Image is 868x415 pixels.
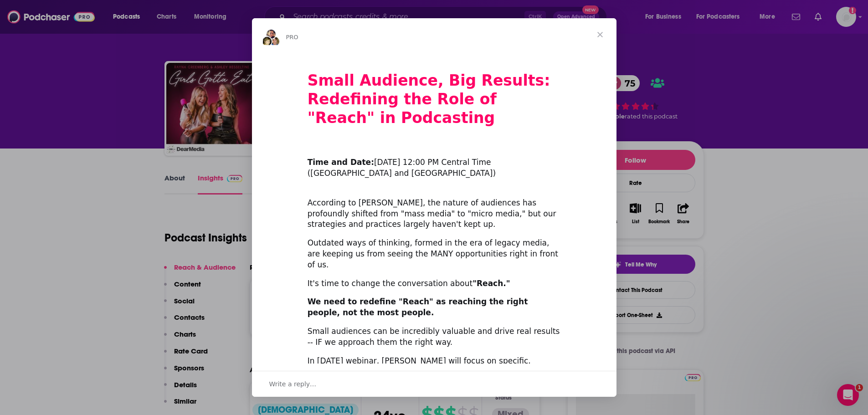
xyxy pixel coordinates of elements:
b: Time and Date: [308,158,374,167]
div: Outdated ways of thinking, formed in the era of legacy media, are keeping us from seeing the MANY... [308,238,561,270]
div: Open conversation and reply [252,371,616,397]
span: PRO [286,34,298,41]
span: Write a reply… [269,378,317,390]
div: Small audiences can be incredibly valuable and drive real results -- IF we approach them the righ... [308,326,561,348]
b: "Reach." [473,279,510,288]
img: Barbara avatar [262,36,272,47]
b: We need to redefine "Reach" as reaching the right people, not the most people. [308,297,528,317]
img: Dave avatar [269,36,280,47]
b: Small Audience, Big Results: Redefining the Role of "Reach" in Podcasting [308,72,550,127]
div: According to [PERSON_NAME], the nature of audiences has profoundly shifted from "mass media" to "... [308,187,561,230]
div: ​ [DATE] 12:00 PM Central Time ([GEOGRAPHIC_DATA] and [GEOGRAPHIC_DATA]) [308,147,561,179]
div: In [DATE] webinar, [PERSON_NAME] will focus on specific, tactical aspects of making this new appr... [308,356,561,378]
img: Sydney avatar [266,29,277,40]
span: Close [584,18,616,51]
div: It's time to change the conversation about [308,278,561,289]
